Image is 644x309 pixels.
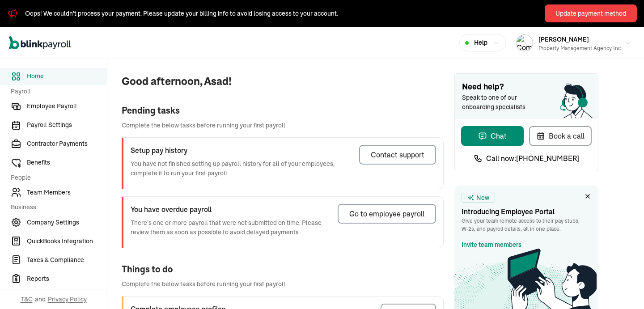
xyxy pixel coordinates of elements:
iframe: Chat Widget [491,212,644,309]
span: Payroll [11,87,102,96]
h3: You have overdue payroll [131,204,330,215]
span: Call now: [PHONE_NUMBER] [486,153,579,164]
h3: Introducing Employee Portal [462,206,591,217]
span: New [476,193,489,203]
span: Team Members [27,188,107,197]
button: Company logo[PERSON_NAME]Property Management Agency Inc [513,32,635,54]
span: Good afternoon, Asad! [122,73,444,89]
span: Speak to one of our onboarding specialists [462,93,538,112]
span: Home [27,72,107,81]
div: Things to do [122,262,444,276]
div: Pending tasks [122,104,444,117]
span: Employee Payroll [27,102,107,111]
span: Help [474,38,487,47]
span: Company Settings [27,218,107,227]
button: Chat [461,126,524,146]
span: Benefits [27,158,107,167]
p: Give your team remote access to their pay stubs, W‑2s, and payroll details, all in one place. [462,217,591,233]
div: Go to employee payroll [349,208,424,219]
button: Book a call [529,126,592,146]
button: Help [459,34,506,51]
span: Business [11,203,102,212]
button: Update payment method [545,4,637,22]
span: Need help? [462,81,591,93]
span: T&C [21,295,33,304]
h3: Setup pay history [131,145,352,156]
button: Contact support [359,145,436,165]
span: Complete the below tasks before running your first payroll [122,121,444,130]
div: Oops! We couldn't process your payment. Please update your billing info to avoid losing access to... [25,9,338,18]
span: Payroll Settings [27,120,107,130]
span: Reports [27,274,107,284]
span: [PERSON_NAME] [538,35,589,43]
span: Privacy Policy [48,295,87,304]
div: Update payment method [555,9,626,18]
div: Property Management Agency Inc [538,44,621,52]
span: People [11,173,102,182]
div: Book a call [536,131,585,141]
p: There's one or more payroll that were not submitted on time. Please review them as soon as possib... [131,218,330,237]
div: Chat [478,131,507,141]
span: Complete the below tasks before running your first payroll [122,279,444,289]
span: Contractor Payments [27,139,107,148]
p: You have not finished setting up payroll history for all of your employees, complete it to run yo... [131,159,352,178]
div: Contact support [371,149,424,160]
span: QuickBooks Integration [27,237,107,246]
a: Invite team members [462,240,521,250]
button: Go to employee payroll [338,204,436,224]
span: Taxes & Compliance [27,255,107,265]
nav: Global [9,30,71,56]
img: Company logo [517,35,533,51]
